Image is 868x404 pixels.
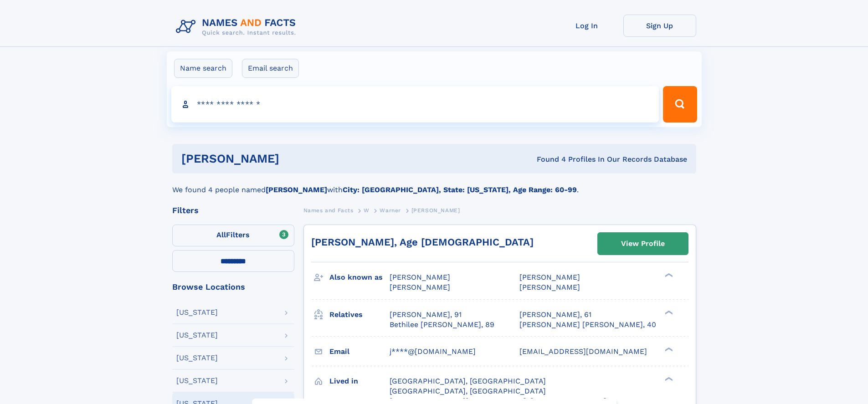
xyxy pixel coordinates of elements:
[380,205,401,216] a: Warner
[176,377,218,384] div: [US_STATE]
[408,154,687,164] div: Found 4 Profiles In Our Records Database
[176,332,218,339] div: [US_STATE]
[380,207,401,214] span: Warner
[663,86,697,123] button: Search Button
[172,283,294,291] div: Browse Locations
[663,272,673,278] div: ❯
[623,15,696,37] a: Sign Up
[311,236,534,248] a: [PERSON_NAME], Age [DEMOGRAPHIC_DATA]
[390,320,494,330] a: Bethilee [PERSON_NAME], 89
[663,309,673,315] div: ❯
[172,174,696,195] div: We found 4 people named with .
[411,207,460,214] span: [PERSON_NAME]
[216,230,226,239] span: All
[343,185,577,194] b: City: [GEOGRAPHIC_DATA], State: [US_STATE], Age Range: 60-99
[172,206,294,215] div: Filters
[519,273,580,281] span: [PERSON_NAME]
[364,207,370,214] span: W
[181,153,408,164] h1: [PERSON_NAME]
[172,225,294,246] label: Filters
[174,59,232,78] label: Name search
[303,205,354,216] a: Names and Facts
[390,283,450,291] span: [PERSON_NAME]
[390,273,450,281] span: [PERSON_NAME]
[519,283,580,291] span: [PERSON_NAME]
[329,373,390,389] h3: Lived in
[329,270,390,285] h3: Also known as
[390,387,546,395] span: [GEOGRAPHIC_DATA], [GEOGRAPHIC_DATA]
[621,233,665,254] div: View Profile
[550,15,623,37] a: Log In
[519,320,656,330] a: [PERSON_NAME] [PERSON_NAME], 40
[176,354,218,362] div: [US_STATE]
[390,310,462,320] a: [PERSON_NAME], 91
[242,59,299,78] label: Email search
[176,309,218,316] div: [US_STATE]
[663,346,673,352] div: ❯
[266,185,327,194] b: [PERSON_NAME]
[171,86,659,123] input: search input
[519,310,591,320] a: [PERSON_NAME], 61
[329,307,390,322] h3: Relatives
[172,15,303,39] img: Logo Names and Facts
[598,233,688,255] a: View Profile
[519,347,647,356] span: [EMAIL_ADDRESS][DOMAIN_NAME]
[364,205,370,216] a: W
[329,344,390,359] h3: Email
[390,377,546,385] span: [GEOGRAPHIC_DATA], [GEOGRAPHIC_DATA]
[663,376,673,382] div: ❯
